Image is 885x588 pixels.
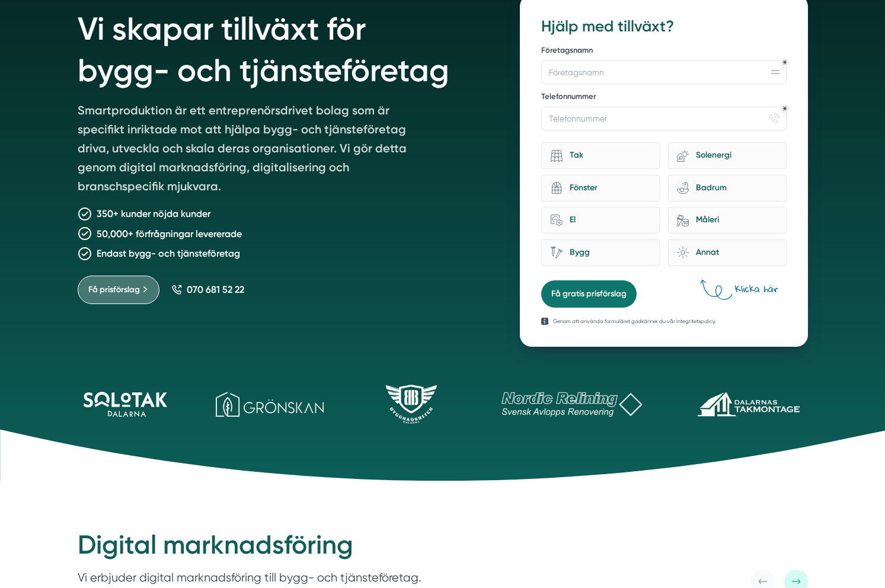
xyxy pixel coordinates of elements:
[78,101,419,200] p: Smartproduktion är ett entreprenörsdrivet bolag som är specifikt inriktade mot att hjälpa bygg- o...
[78,528,421,568] h2: Digital marknadsföring
[541,91,786,104] label: Telefonnummer
[88,283,140,296] span: Få prisförslag
[97,226,242,241] p: 50,000+ förfrågningar levererade
[782,60,787,65] div: Obligatoriskt
[171,284,244,295] a: 070 681 52 22
[78,276,159,304] a: Få prisförslag
[97,206,210,221] p: 350+ kunder nöjda kunder
[553,317,716,325] p: Genom att använda formuläret godkänner du vår integritetspolicy.
[541,45,786,58] label: Företagsnamn
[187,284,244,295] span: 070 681 52 22
[97,246,240,261] p: Endast bygg- och tjänsteföretag
[78,568,421,587] p: Vi erbjuder digital marknadsföring till bygg- och tjänsteföretag.
[541,60,786,84] input: Företagsnamn
[541,280,637,308] button: Få gratis prisförslag
[541,107,786,130] input: Telefonnummer
[782,106,787,111] div: Obligatoriskt
[541,16,786,37] h3: Hjälp med tillväxt?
